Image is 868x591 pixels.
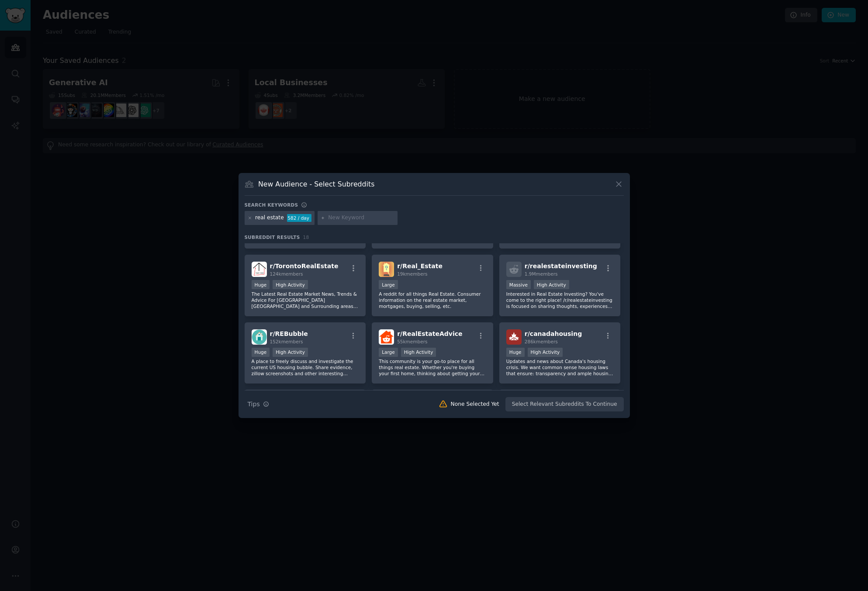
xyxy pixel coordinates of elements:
h3: Search keywords [245,202,298,208]
img: Real_Estate [379,262,394,277]
div: High Activity [273,348,308,357]
p: A reddit for all things Real Estate. Consumer information on the real estate market, mortgages, b... [379,291,486,309]
div: Large [379,280,398,289]
div: High Activity [273,280,308,289]
div: Massive [506,280,531,289]
span: r/ REBubble [270,330,308,337]
p: A place to freely discuss and investigate the current US housing bubble. Share evidence, zillow s... [252,358,359,377]
button: Tips [245,397,272,412]
h3: New Audience - Select Subreddits [258,180,374,189]
div: Huge [506,348,525,357]
span: 124k members [270,271,303,276]
span: 1.9M members [525,271,558,276]
div: real estate [255,214,284,222]
p: The Latest Real Estate Market News, Trends & Advice For [GEOGRAPHIC_DATA] [GEOGRAPHIC_DATA] and S... [252,291,359,309]
p: Interested in Real Estate Investing? You've come to the right place! /r/realestateinvesting is fo... [506,291,614,309]
span: Tips [248,400,260,409]
img: TorontoRealEstate [252,262,267,277]
span: 55k members [397,339,427,344]
div: 582 / day [287,214,311,222]
div: High Activity [528,348,563,357]
input: New Keyword [328,214,394,222]
span: r/ Real_Estate [397,263,443,270]
span: Subreddit Results [245,234,300,240]
span: r/ RealEstateAdvice [397,330,462,337]
div: Large [379,348,398,357]
span: r/ canadahousing [525,330,582,337]
span: 18 [303,235,309,240]
span: 286k members [525,339,558,344]
img: canadahousing [506,329,522,345]
p: Updates and news about Canada's housing crisis. We want common sense housing laws that ensure: tr... [506,358,614,377]
span: r/ TorontoRealEstate [270,263,339,270]
div: Huge [252,348,270,357]
span: 152k members [270,339,303,344]
span: r/ realestateinvesting [525,263,597,270]
div: None Selected Yet [451,401,499,408]
div: High Activity [534,280,569,289]
p: This community is your go-to place for all things real estate. Whether you're buying your first h... [379,358,486,377]
div: Huge [252,280,270,289]
div: High Activity [401,348,436,357]
span: 19k members [397,271,427,276]
img: RealEstateAdvice [379,329,394,345]
img: REBubble [252,329,267,345]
